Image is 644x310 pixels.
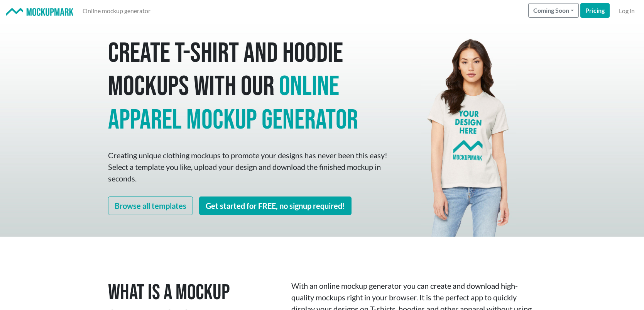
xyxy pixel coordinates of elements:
a: Pricing [580,3,610,18]
img: Mockup Mark hero - your design here [421,22,517,237]
a: Online mockup generator [79,3,154,19]
p: Creating unique clothing mockups to promote your designs has never been this easy! Select a templ... [108,149,390,184]
a: Log in [616,3,638,19]
img: Mockup Mark [6,8,73,16]
h1: Create T-shirt and hoodie mockups with our [108,37,390,137]
span: online apparel mockup generator [108,70,358,137]
button: Coming Soon [528,3,579,18]
a: Browse all templates [108,197,193,215]
a: Get started for FREE, no signup required! [199,197,352,215]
